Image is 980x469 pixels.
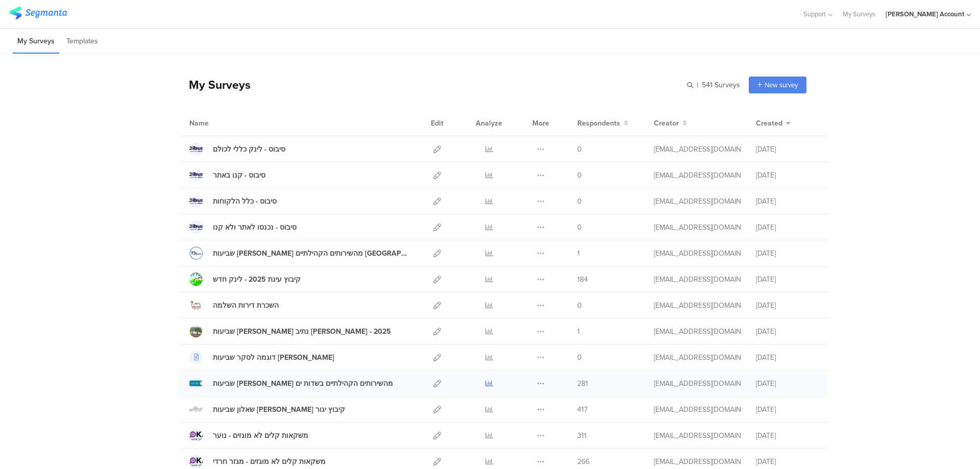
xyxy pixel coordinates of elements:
[654,222,741,233] div: miri@miridikman.co.il
[654,352,741,363] div: miri@miridikman.co.il
[189,325,391,338] a: שביעות [PERSON_NAME] נתיב [PERSON_NAME] - 2025
[189,194,277,208] a: סיבוס - כלל הלקוחות
[189,351,334,364] a: דוגמה לסקר שביעות [PERSON_NAME]
[654,170,741,181] div: miri@miridikman.co.il
[426,110,448,136] div: Edit
[189,246,411,260] a: שביעות [PERSON_NAME] מהשירותים הקהילתיים [GEOGRAPHIC_DATA]
[213,456,326,467] div: משקאות קלים לא מוגזים - מגזר חרדי
[577,118,620,129] span: Respondents
[654,118,679,129] span: Creator
[756,274,817,285] div: [DATE]
[179,76,251,93] div: My Surveys
[756,118,791,129] button: Created
[756,352,817,363] div: [DATE]
[213,430,308,441] div: משקאות קלים לא מוגזים - נוער
[577,326,580,337] span: 1
[189,273,301,286] a: קיבוץ עינת 2025 - לינק חדש
[189,118,251,129] div: Name
[213,196,277,207] div: סיבוס - כלל הלקוחות
[756,248,817,259] div: [DATE]
[886,9,964,19] div: [PERSON_NAME] Account
[654,274,741,285] div: miri@miridikman.co.il
[756,300,817,311] div: [DATE]
[213,378,393,389] div: שביעות רצון מהשירותים הקהילתיים בשדות ים
[577,170,582,181] span: 0
[577,430,586,441] span: 311
[654,430,741,441] div: miri@miridikman.co.il
[756,144,817,155] div: [DATE]
[756,222,817,233] div: [DATE]
[577,274,588,285] span: 184
[213,222,297,233] div: סיבוס - נכנסו לאתר ולא קנו
[756,326,817,337] div: [DATE]
[654,144,741,155] div: miri@miridikman.co.il
[213,404,345,415] div: שאלון שביעות רצון קיבוץ יגור
[9,7,67,19] img: segmanta logo
[654,456,741,467] div: miri@miridikman.co.il
[474,110,504,136] div: Analyze
[756,456,817,467] div: [DATE]
[577,144,582,155] span: 0
[577,352,582,363] span: 0
[213,144,285,155] div: סיבוס - לינק כללי לכולם
[654,404,741,415] div: miri@miridikman.co.il
[13,30,59,54] li: My Surveys
[577,118,628,129] button: Respondents
[189,429,308,442] a: משקאות קלים לא מוגזים - נוער
[577,456,590,467] span: 266
[654,326,741,337] div: miri@miridikman.co.il
[213,170,265,181] div: סיבוס - קנו באתר
[577,196,582,207] span: 0
[756,378,817,389] div: [DATE]
[530,110,552,136] div: More
[756,430,817,441] div: [DATE]
[756,404,817,415] div: [DATE]
[765,80,798,90] span: New survey
[702,80,740,90] span: 541 Surveys
[62,30,103,54] li: Templates
[803,9,826,19] span: Support
[577,222,582,233] span: 0
[189,142,285,156] a: סיבוס - לינק כללי לכולם
[189,220,297,234] a: סיבוס - נכנסו לאתר ולא קנו
[654,300,741,311] div: miri@miridikman.co.il
[756,118,782,129] span: Created
[695,80,700,90] span: |
[654,378,741,389] div: miri@miridikman.co.il
[577,378,588,389] span: 281
[213,274,301,285] div: קיבוץ עינת 2025 - לינק חדש
[189,299,279,312] a: השכרת דירות השלמה
[654,118,687,129] button: Creator
[654,248,741,259] div: miri@miridikman.co.il
[577,248,580,259] span: 1
[577,300,582,311] span: 0
[756,196,817,207] div: [DATE]
[189,377,393,390] a: שביעות [PERSON_NAME] מהשירותים הקהילתיים בשדות ים
[189,168,265,182] a: סיבוס - קנו באתר
[213,352,334,363] div: דוגמה לסקר שביעות רצון
[756,170,817,181] div: [DATE]
[189,403,345,416] a: שאלון שביעות [PERSON_NAME] קיבוץ יגור
[213,300,279,311] div: השכרת דירות השלמה
[213,326,391,337] div: שביעות רצון נתיב הלה - 2025
[189,455,326,468] a: משקאות קלים לא מוגזים - מגזר חרדי
[577,404,587,415] span: 417
[654,196,741,207] div: miri@miridikman.co.il
[213,248,411,259] div: שביעות רצון מהשירותים הקהילתיים בשדה בוקר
